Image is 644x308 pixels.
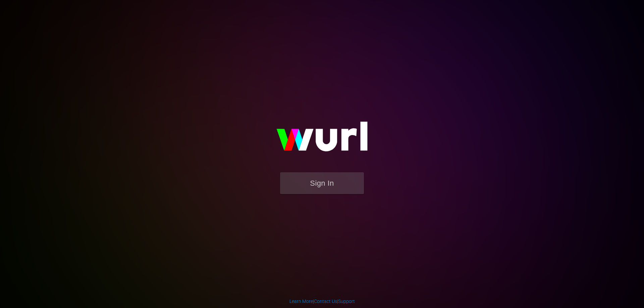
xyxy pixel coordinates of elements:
a: Support [338,299,355,304]
button: Sign In [280,172,364,194]
img: wurl-logo-on-black-223613ac3d8ba8fe6dc639794a292ebdb59501304c7dfd60c99c58986ef67473.svg [255,107,389,172]
a: Contact Us [314,299,337,304]
div: | | [289,298,355,305]
a: Learn More [289,299,313,304]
